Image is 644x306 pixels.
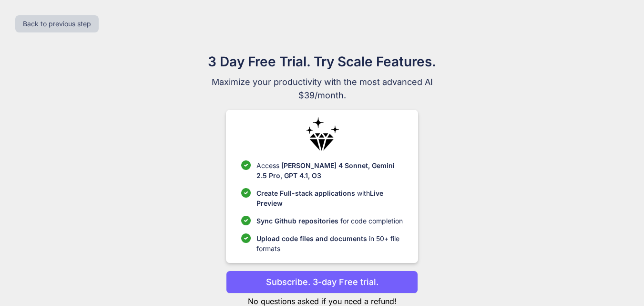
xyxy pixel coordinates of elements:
[162,52,482,72] h1: 3 Day Free Trial. Try Scale Features.
[241,216,251,225] img: checklist
[256,233,403,253] p: in 50+ file formats
[241,188,251,198] img: checklist
[256,234,367,243] span: Upload code files and documents
[266,275,378,288] p: Subscribe. 3-day Free trial.
[241,160,251,170] img: checklist
[256,188,403,208] p: with
[162,75,482,89] span: Maximize your productivity with the most advanced AI
[162,89,482,102] span: $39/month.
[256,161,395,179] span: [PERSON_NAME] 4 Sonnet, Gemini 2.5 Pro, GPT 4.1, O3
[226,271,418,294] button: Subscribe. 3-day Free trial.
[256,160,403,180] p: Access
[256,216,403,226] p: for code completion
[15,15,99,32] button: Back to previous step
[241,233,251,243] img: checklist
[256,189,357,197] span: Create Full-stack applications
[256,217,338,225] span: Sync Github repositories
